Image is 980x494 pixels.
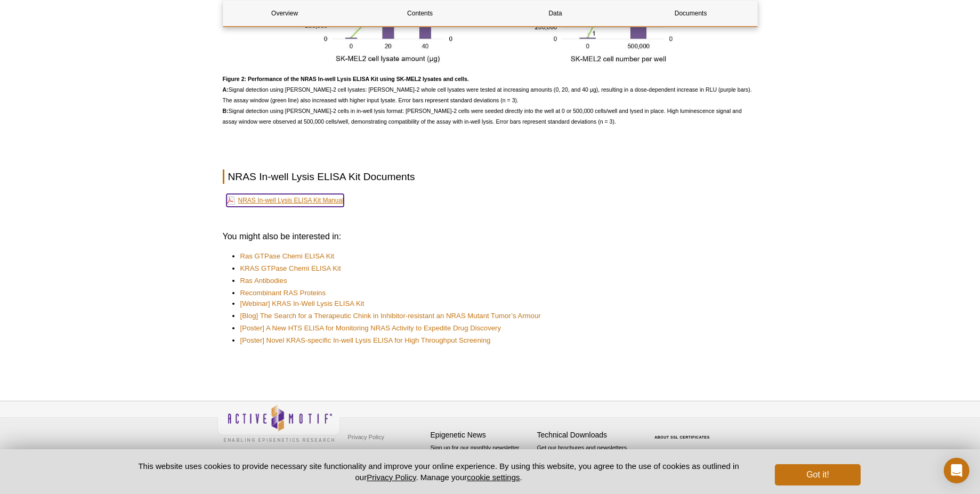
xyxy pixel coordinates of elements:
h2: NRAS In-well Lysis ELISA Kit Documents [223,169,758,184]
a: Documents [629,1,752,26]
a: Privacy Policy [345,429,387,445]
a: Data [494,1,617,26]
a: NRAS In-well Lysis ELISA Kit Manual [226,194,344,207]
p: This website uses cookies to provide necessary site functionality and improve your online experie... [120,460,758,483]
a: [Poster] A New HTS ELISA for Monitoring NRAS Activity to Expedite Drug Discovery [240,323,501,334]
h3: You might also be interested in: [223,230,758,243]
a: [Webinar] KRAS In-Well Lysis ELISA Kit [240,298,365,309]
a: Recombinant RAS Proteins [240,288,326,298]
a: Overview [223,1,346,26]
a: Ras GTPase Chemi ELISA Kit [240,251,335,262]
a: Privacy Policy [367,473,416,482]
button: Got it! [775,464,860,485]
img: Active Motif, [217,401,340,444]
a: KRAS GTPase Chemi ELISA Kit [240,263,341,274]
a: Ras Antibodies [240,276,287,286]
a: Contents [359,1,482,26]
strong: Figure 2: Performance of the NRAS In-well Lysis ELISA Kit using SK-MEL2 lysates and cells. [223,76,469,82]
a: ABOUT SSL CERTIFICATES [654,435,710,439]
a: [Poster] Novel KRAS-specific In-well Lysis ELISA for High Throughput Screening [240,335,491,346]
div: Open Intercom Messenger [944,458,969,483]
h4: Technical Downloads [537,431,638,440]
span: Signal detection using [PERSON_NAME]-2 cell lysates: [PERSON_NAME]-2 whole cell lysates were test... [223,76,752,125]
h4: Epigenetic News [431,431,532,440]
strong: A: [223,86,229,93]
a: Terms & Conditions [345,445,401,461]
p: Get our brochures and newsletters, or request them by mail. [537,443,638,471]
table: Click to Verify - This site chose Symantec SSL for secure e-commerce and confidential communicati... [644,420,724,443]
p: Sign up for our monthly newsletter highlighting recent publications in the field of epigenetics. [431,443,532,480]
button: cookie settings [467,473,520,482]
strong: B: [223,108,229,114]
a: [Blog] The Search for a Therapeutic Chink in Inhibitor-resistant an NRAS Mutant Tumor’s Armour [240,311,541,321]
